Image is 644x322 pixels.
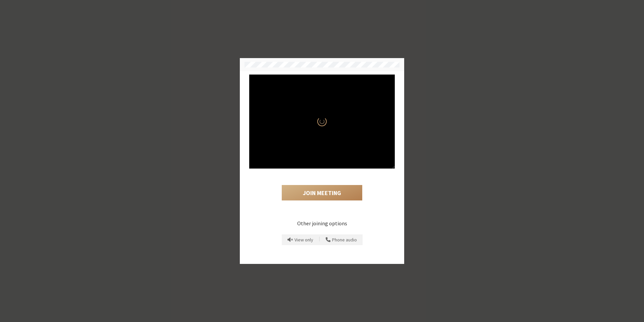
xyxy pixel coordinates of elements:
[282,185,362,200] button: Join Meeting
[319,235,320,244] span: |
[323,234,359,245] button: Use your phone for mic and speaker while you view the meeting on this device.
[294,237,313,242] span: View only
[285,234,316,245] button: Prevent echo when there is already an active mic and speaker in the room.
[249,219,395,227] p: Other joining options
[332,237,357,242] span: Phone audio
